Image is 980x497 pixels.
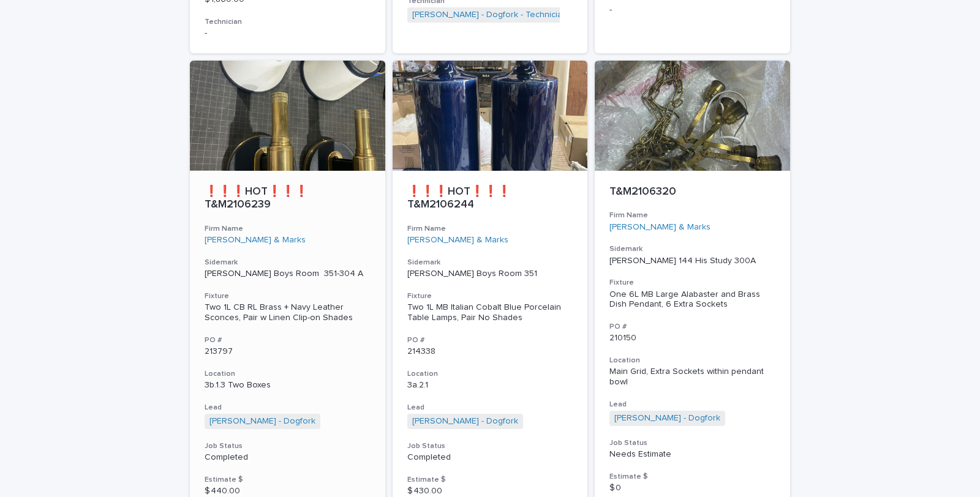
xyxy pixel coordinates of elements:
[609,400,775,409] h3: Lead
[609,483,775,493] p: $ 0
[609,449,775,460] p: Needs Estimate
[609,185,775,199] p: T&M2106320
[609,367,775,387] p: Main Grid, Extra Sockets within pendant bowl
[609,333,775,343] p: 210150
[609,278,775,288] h3: Fixture
[205,269,371,279] p: [PERSON_NAME] Boys Room 351-304 A
[407,403,573,413] h3: Lead
[205,452,371,463] p: Completed
[609,438,775,448] h3: Job Status
[407,486,573,496] p: $ 430.00
[205,403,371,413] h3: Lead
[407,380,573,390] p: 3a.2.1
[205,346,371,357] p: 213797
[407,224,573,234] h3: Firm Name
[609,356,775,365] h3: Location
[205,380,371,390] p: 3b.1.3 Two Boxes
[205,185,371,212] p: ❗❗❗HOT❗❗❗ T&M2106239
[205,17,371,27] h3: Technician
[205,302,371,323] div: Two 1L CB RL Brass + Navy Leather Sconces, Pair w Linen Clip-on Shades
[609,256,775,266] p: [PERSON_NAME] 144 His Study 300A
[412,10,567,20] a: [PERSON_NAME] - Dogfork - Technician
[407,346,573,357] p: 214338
[614,413,720,424] a: [PERSON_NAME] - Dogfork
[205,369,371,379] h3: Location
[205,235,306,245] a: [PERSON_NAME] & Marks
[609,211,775,220] h3: Firm Name
[407,475,573,485] h3: Estimate $
[209,416,315,427] a: [PERSON_NAME] - Dogfork
[407,302,573,323] div: Two 1L MB Italian Cobalt Blue Porcelain Table Lamps, Pair No Shades
[205,224,371,234] h3: Firm Name
[205,486,371,496] p: $ 440.00
[407,235,508,245] a: [PERSON_NAME] & Marks
[407,185,573,212] p: ❗❗❗HOT❗❗❗ T&M2106244
[407,452,573,463] p: Completed
[407,335,573,345] h3: PO #
[609,472,775,482] h3: Estimate $
[205,258,371,267] h3: Sidemark
[609,322,775,332] h3: PO #
[205,441,371,451] h3: Job Status
[609,244,775,254] h3: Sidemark
[205,28,371,39] p: -
[407,291,573,301] h3: Fixture
[412,416,518,427] a: [PERSON_NAME] - Dogfork
[205,291,371,301] h3: Fixture
[407,369,573,379] h3: Location
[205,335,371,345] h3: PO #
[407,441,573,451] h3: Job Status
[205,475,371,485] h3: Estimate $
[407,269,573,279] p: [PERSON_NAME] Boys Room 351
[609,290,775,310] div: One 6L MB Large Alabaster and Brass Dish Pendant, 6 Extra Sockets
[609,222,710,233] a: [PERSON_NAME] & Marks
[609,5,775,15] p: -
[407,258,573,267] h3: Sidemark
